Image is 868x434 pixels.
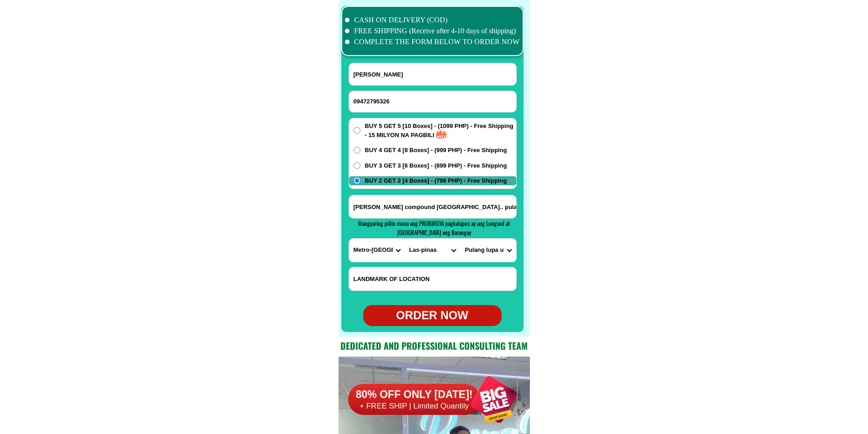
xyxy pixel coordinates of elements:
input: BUY 3 GET 3 [6 Boxes] - (899 PHP) - Free Shipping [354,162,360,169]
input: Input address [349,195,516,218]
div: ORDER NOW [363,307,502,324]
li: COMPLETE THE FORM BELOW TO ORDER NOW [345,36,520,47]
li: CASH ON DELIVERY (COD) [345,15,520,26]
input: BUY 4 GET 4 [8 Boxes] - (999 PHP) - Free Shipping [354,147,360,153]
input: Input phone_number [349,91,516,112]
input: Input full_name [349,63,516,85]
select: Select commune [460,239,516,262]
span: BUY 2 GET 2 [4 Boxes] - (799 PHP) - Free Shipping [365,176,507,185]
input: BUY 5 GET 5 [10 Boxes] - (1099 PHP) - Free Shipping - 15 MILYON NA PAGBILI [354,127,360,134]
input: BUY 2 GET 2 [4 Boxes] - (799 PHP) - Free Shipping [354,177,360,184]
input: Input LANDMARKOFLOCATION [349,267,516,291]
span: Mangyaring piliin muna ang PROBINSYA pagkatapos ay ang Lungsod at [GEOGRAPHIC_DATA] ang Barangay [358,219,510,237]
li: FREE SHIPPING (Receive after 4-10 days of shipping) [345,26,520,36]
select: Select district [405,239,460,262]
h2: Dedicated and professional consulting team [339,339,530,352]
span: BUY 3 GET 3 [6 Boxes] - (899 PHP) - Free Shipping [365,161,507,170]
span: BUY 5 GET 5 [10 Boxes] - (1099 PHP) - Free Shipping - 15 MILYON NA PAGBILI [365,122,516,139]
span: BUY 4 GET 4 [8 Boxes] - (999 PHP) - Free Shipping [365,146,507,155]
h6: 80% OFF ONLY [DATE]! [344,387,482,401]
h6: + FREE SHIP | Limited Quantily [344,401,482,412]
select: Select province [349,239,405,262]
